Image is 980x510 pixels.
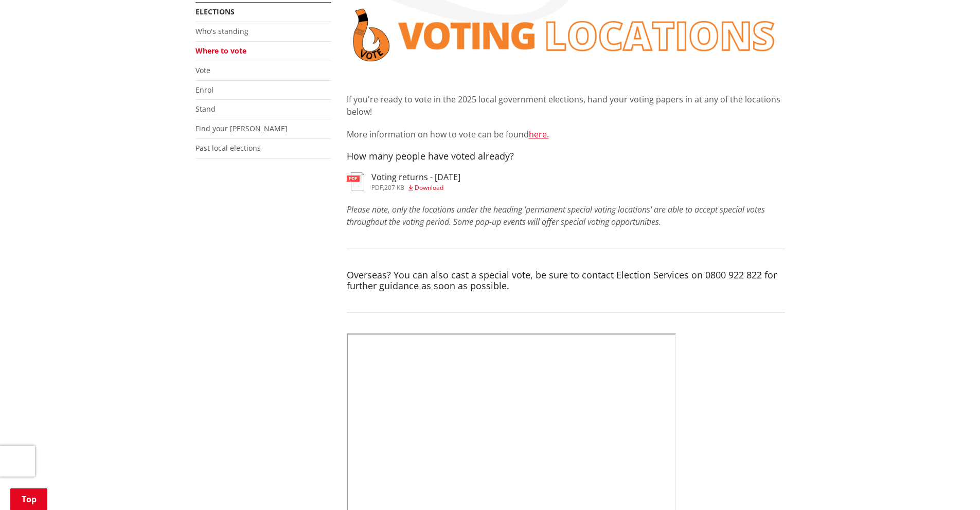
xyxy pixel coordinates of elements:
[529,129,549,140] a: here.
[195,7,235,16] a: Elections
[195,124,288,133] a: Find your [PERSON_NAME]
[347,128,785,140] p: More information on how to vote can be found
[371,183,383,192] span: pdf
[195,65,210,75] a: Vote
[933,467,970,504] iframe: Messenger Launcher
[347,270,785,292] h4: Overseas? You can also cast a special vote, be sure to contact Election Services on 0800 922 822 ...
[347,172,460,191] a: Voting returns - [DATE] pdf,207 KB Download
[195,85,213,95] a: Enrol
[347,172,364,190] img: document-pdf.svg
[371,185,460,191] div: ,
[347,151,785,162] h4: How many people have voted already?
[384,183,404,192] span: 207 KB
[347,204,765,227] em: Please note, only the locations under the heading 'permanent special voting locations' are able t...
[347,2,785,68] img: voting locations banner
[347,93,785,118] p: If you're ready to vote in the 2025 local government elections, hand your voting papers in at any...
[415,183,443,192] span: Download
[10,488,47,510] a: Top
[371,172,460,182] h3: Voting returns - [DATE]
[195,143,261,153] a: Past local elections
[195,26,248,36] a: Who's standing
[195,46,246,56] a: Where to vote
[195,104,216,114] a: Stand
